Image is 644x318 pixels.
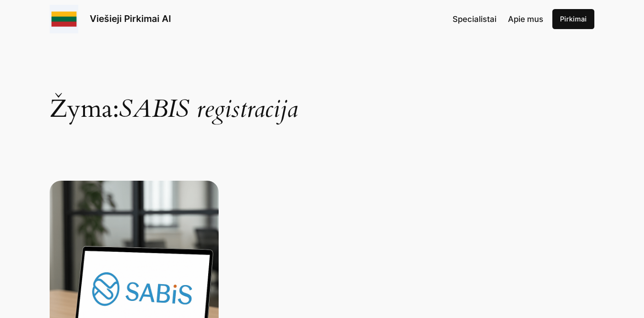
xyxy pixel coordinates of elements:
a: Apie mus [508,13,543,25]
span: Apie mus [508,14,543,24]
span: Specialistai [453,14,496,24]
img: Viešieji pirkimai logo [50,5,78,33]
a: Pirkimai [552,9,594,29]
h1: Žyma: [50,47,594,122]
a: Viešieji Pirkimai AI [90,13,171,24]
a: Specialistai [453,13,496,25]
nav: Navigation [453,13,543,25]
span: SABIS registracija [119,92,298,126]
